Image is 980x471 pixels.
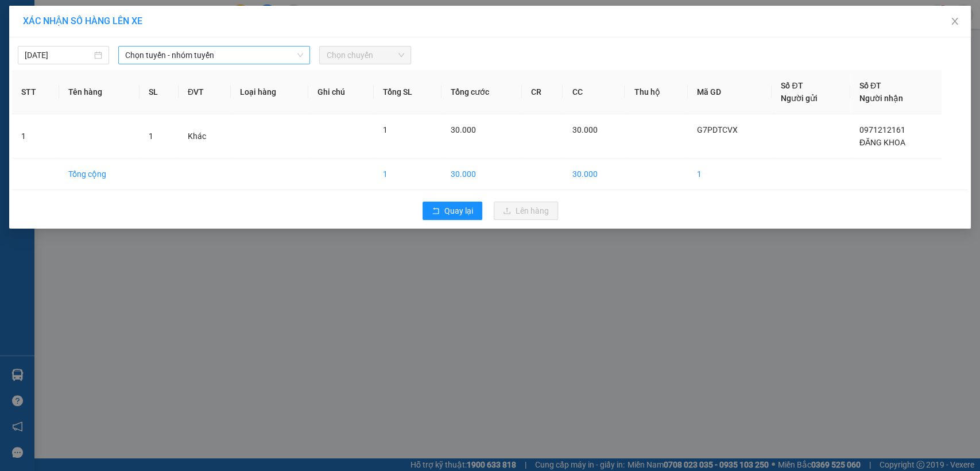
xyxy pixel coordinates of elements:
[25,49,92,61] input: 14/09/2025
[572,125,597,134] span: 30.000
[444,204,473,217] span: Quay lại
[781,94,818,103] span: Người gửi
[859,81,881,90] span: Số ĐT
[441,159,522,190] td: 30.000
[140,70,179,114] th: SL
[179,114,231,159] td: Khác
[423,202,482,220] button: rollbackQuay lại
[939,6,971,38] button: Close
[950,17,959,26] span: close
[563,70,625,114] th: CC
[125,47,303,64] span: Chọn tuyến - nhóm tuyến
[432,207,440,216] span: rollback
[697,125,738,134] span: G7PDTCVX
[494,202,558,220] button: uploadLên hàng
[308,70,374,114] th: Ghi chú
[23,16,142,26] span: XÁC NHẬN SỐ HÀNG LÊN XE
[297,52,304,59] span: down
[179,70,231,114] th: ĐVT
[522,70,563,114] th: CR
[563,159,625,190] td: 30.000
[12,70,59,114] th: STT
[59,159,139,190] td: Tổng cộng
[441,70,522,114] th: Tổng cước
[625,70,687,114] th: Thu hộ
[374,159,441,190] td: 1
[326,47,404,64] span: Chọn chuyến
[688,159,772,190] td: 1
[451,125,476,134] span: 30.000
[149,132,153,141] span: 1
[374,70,441,114] th: Tổng SL
[231,70,308,114] th: Loại hàng
[859,94,903,103] span: Người nhận
[12,114,59,159] td: 1
[781,81,803,90] span: Số ĐT
[859,125,905,134] span: 0971212161
[383,125,388,134] span: 1
[59,70,139,114] th: Tên hàng
[688,70,772,114] th: Mã GD
[859,138,905,147] span: ĐĂNG KHOA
